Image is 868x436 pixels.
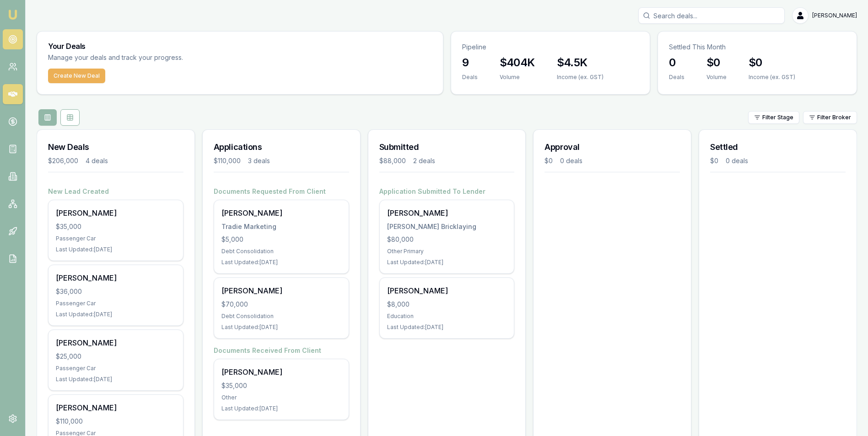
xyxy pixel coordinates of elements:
[803,111,857,124] button: Filter Broker
[48,43,432,50] h3: Your Deals
[379,156,406,165] div: $88,000
[48,141,183,154] h3: New Deals
[56,311,176,318] div: Last Updated: [DATE]
[56,235,176,242] div: Passenger Car
[387,235,507,244] div: $80,000
[557,74,604,81] div: Income (ex. GST)
[387,300,507,309] div: $8,000
[560,156,582,165] div: 0 deals
[221,405,341,412] div: Last Updated: [DATE]
[710,141,846,154] h3: Settled
[214,346,349,355] h4: Documents Received From Client
[221,367,341,378] div: [PERSON_NAME]
[669,43,846,52] p: Settled This Month
[221,324,341,331] div: Last Updated: [DATE]
[462,74,478,81] div: Deals
[387,313,507,320] div: Education
[749,55,795,70] h3: $0
[221,248,341,255] div: Debt Consolidation
[500,74,535,81] div: Volume
[545,156,553,165] div: $0
[56,365,176,372] div: Passenger Car
[214,156,241,165] div: $110,000
[56,272,176,283] div: [PERSON_NAME]
[214,187,349,196] h4: Documents Requested From Client
[56,300,176,307] div: Passenger Car
[221,394,341,401] div: Other
[669,74,685,81] div: Deals
[387,248,507,255] div: Other Primary
[387,207,507,218] div: [PERSON_NAME]
[710,156,718,165] div: $0
[379,187,515,196] h4: Application Submitted To Lender
[379,141,515,154] h3: Submitted
[48,53,282,63] p: Manage your deals and track your progress.
[221,207,341,218] div: [PERSON_NAME]
[56,376,176,383] div: Last Updated: [DATE]
[500,55,535,70] h3: $404K
[56,287,176,296] div: $36,000
[817,114,851,121] span: Filter Broker
[56,222,176,231] div: $35,000
[221,235,341,244] div: $5,000
[706,74,727,81] div: Volume
[48,187,183,196] h4: New Lead Created
[749,74,795,81] div: Income (ex. GST)
[545,141,680,154] h3: Approval
[387,259,507,266] div: Last Updated: [DATE]
[56,402,176,413] div: [PERSON_NAME]
[462,55,478,70] h3: 9
[726,156,748,165] div: 0 deals
[706,55,727,70] h3: $0
[221,285,341,296] div: [PERSON_NAME]
[557,55,604,70] h3: $4.5K
[7,9,18,20] img: emu-icon-u.png
[387,222,507,231] div: [PERSON_NAME] Bricklaying
[812,12,857,19] span: [PERSON_NAME]
[221,381,341,390] div: $35,000
[221,222,341,231] div: Tradie Marketing
[387,285,507,296] div: [PERSON_NAME]
[214,141,349,154] h3: Applications
[413,156,435,165] div: 2 deals
[221,259,341,266] div: Last Updated: [DATE]
[86,156,108,165] div: 4 deals
[56,352,176,361] div: $25,000
[221,313,341,320] div: Debt Consolidation
[387,324,507,331] div: Last Updated: [DATE]
[669,55,685,70] h3: 0
[248,156,270,165] div: 3 deals
[56,417,176,426] div: $110,000
[762,114,793,121] span: Filter Stage
[48,69,105,83] button: Create New Deal
[748,111,799,124] button: Filter Stage
[221,300,341,309] div: $70,000
[462,43,639,52] p: Pipeline
[56,337,176,348] div: [PERSON_NAME]
[56,246,176,253] div: Last Updated: [DATE]
[638,7,785,24] input: Search deals
[48,156,78,165] div: $206,000
[56,207,176,218] div: [PERSON_NAME]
